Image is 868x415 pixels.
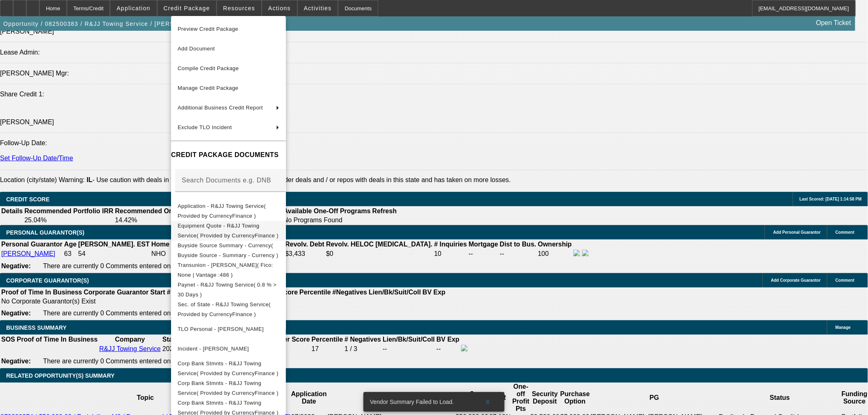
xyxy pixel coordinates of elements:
span: Paynet - R&JJ Towing Service( 0.8 % > 30 Days ) [178,281,276,297]
button: Corp Bank Stmnts - R&JJ Towing Service( Provided by CurrencyFinance ) [171,358,286,378]
span: Corp Bank Stmnts - R&JJ Towing Service( Provided by CurrencyFinance ) [178,360,279,376]
button: Transunion - Coleman, Calvin( Fico: None | Vantage :486 ) [171,260,286,280]
button: TLO Personal - Coleman, Calvin [171,319,286,339]
span: Corp Bank Stmnts - R&JJ Towing Service( Provided by CurrencyFinance ) [178,380,279,396]
span: Sec. of State - R&JJ Towing Service( Provided by CurrencyFinance ) [178,301,271,317]
span: TLO Personal - [PERSON_NAME] [178,326,264,332]
h4: CREDIT PACKAGE DOCUMENTS [171,150,286,160]
span: Add Document [178,46,215,52]
span: Additional Business Credit Report [178,105,263,111]
span: Buyside Source Summary - Currency( Buyside Source - Summary - Currency ) [178,242,278,258]
span: Transunion - [PERSON_NAME]( Fico: None | Vantage :486 ) [178,262,273,278]
mat-label: Search Documents e.g. DNB [182,176,271,183]
span: Compile Credit Package [178,65,239,71]
span: Manage Credit Package [178,85,238,91]
span: Exclude TLO Incident [178,124,232,130]
span: Equipment Quote - R&JJ Towing Service( Provided by CurrencyFinance ) [178,222,279,238]
button: Sec. of State - R&JJ Towing Service( Provided by CurrencyFinance ) [171,299,286,319]
span: Incident - [PERSON_NAME] [178,345,249,351]
button: Buyside Source Summary - Currency( Buyside Source - Summary - Currency ) [171,240,286,260]
span: Preview Credit Package [178,26,238,32]
button: Application - R&JJ Towing Service( Provided by CurrencyFinance ) [171,201,286,221]
span: Application - R&JJ Towing Service( Provided by CurrencyFinance ) [178,203,266,219]
button: Paynet - R&JJ Towing Service( 0.8 % > 30 Days ) [171,280,286,299]
button: Incident - Coleman, Calvin [171,339,286,358]
button: Corp Bank Stmnts - R&JJ Towing Service( Provided by CurrencyFinance ) [171,378,286,398]
button: Equipment Quote - R&JJ Towing Service( Provided by CurrencyFinance ) [171,221,286,240]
